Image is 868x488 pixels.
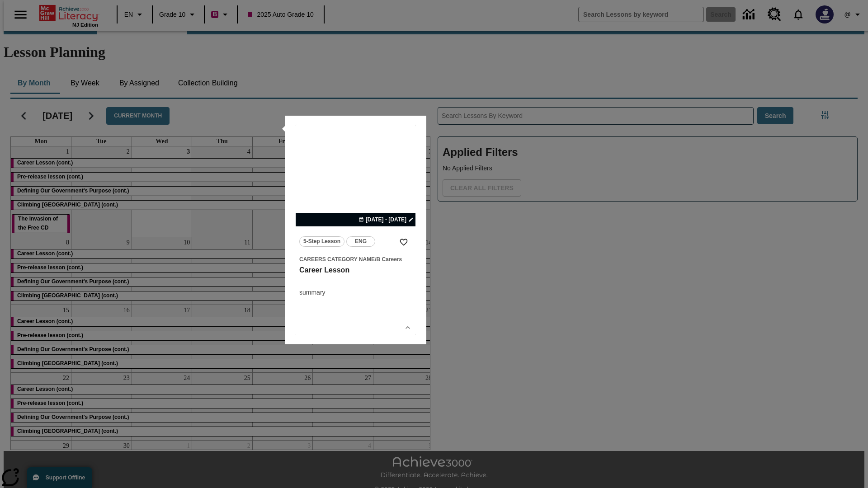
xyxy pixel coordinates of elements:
button: 5-Step Lesson [299,236,344,247]
span: B Careers [376,256,402,263]
button: ENG [346,236,375,247]
div: lesson details [296,125,415,335]
h4: undefined [299,275,412,286]
div: summary [299,288,412,297]
span: / [375,256,376,263]
h3: Career Lesson [299,266,412,275]
span: Careers Category Name [299,256,375,263]
button: Jan 13 - Jan 17 Choose Dates [357,216,415,224]
button: Add to Favorites [396,234,412,250]
span: 5-Step Lesson [303,237,340,246]
span: Topic: Careers Category Name/B Careers [299,254,412,264]
span: [DATE] - [DATE] [366,216,406,224]
span: ENG [355,237,367,246]
button: Show Details [401,321,415,334]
